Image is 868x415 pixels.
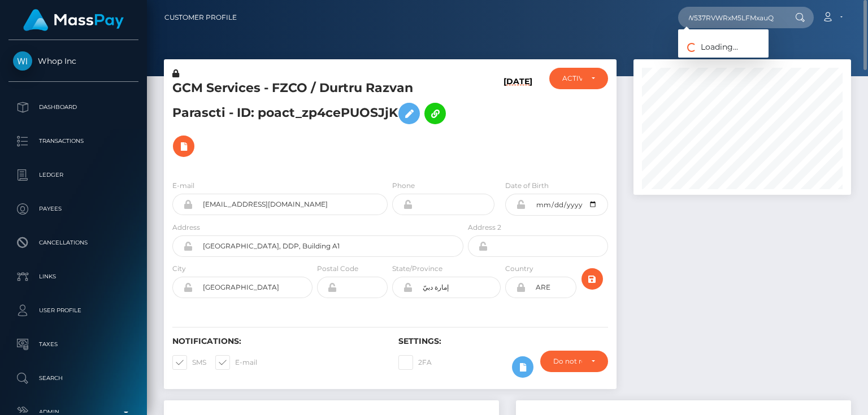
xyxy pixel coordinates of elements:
label: Date of Birth [505,181,549,191]
h5: GCM Services - FZCO / Durtru Razvan Parascti - ID: poact_zp4cePUOSJjK [172,80,457,163]
p: Taxes [13,336,134,353]
label: Postal Code [317,264,358,274]
label: City [172,264,186,274]
h6: Settings: [398,337,607,346]
a: Customer Profile [164,6,237,29]
img: Whop Inc [13,51,32,71]
p: Cancellations [13,234,134,251]
label: SMS [172,355,206,370]
p: Payees [13,200,134,217]
span: Loading... [678,42,738,52]
div: Do not require [553,357,582,366]
p: User Profile [13,302,134,319]
button: ACTIVE [549,68,607,89]
label: Country [505,264,533,274]
p: Ledger [13,167,134,184]
p: Dashboard [13,99,134,116]
label: Address [172,222,200,233]
a: Ledger [8,161,138,189]
p: Search [13,370,134,387]
img: MassPay Logo [23,9,124,31]
a: Dashboard [8,93,138,121]
a: Cancellations [8,229,138,257]
p: Transactions [13,133,134,150]
a: User Profile [8,296,138,325]
a: Transactions [8,127,138,155]
span: Whop Inc [8,56,138,66]
label: Address 2 [468,222,501,233]
h6: [DATE] [504,77,532,167]
a: Links [8,263,138,291]
label: E-mail [172,181,194,191]
label: Phone [392,181,415,191]
label: State/Province [392,264,442,274]
input: Search... [678,7,784,28]
p: Links [13,268,134,285]
a: Search [8,364,138,392]
button: Do not require [540,351,608,372]
a: Payees [8,195,138,223]
div: ACTIVE [562,74,581,83]
a: Taxes [8,330,138,359]
label: 2FA [398,355,432,370]
h6: Notifications: [172,337,381,346]
label: E-mail [215,355,257,370]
